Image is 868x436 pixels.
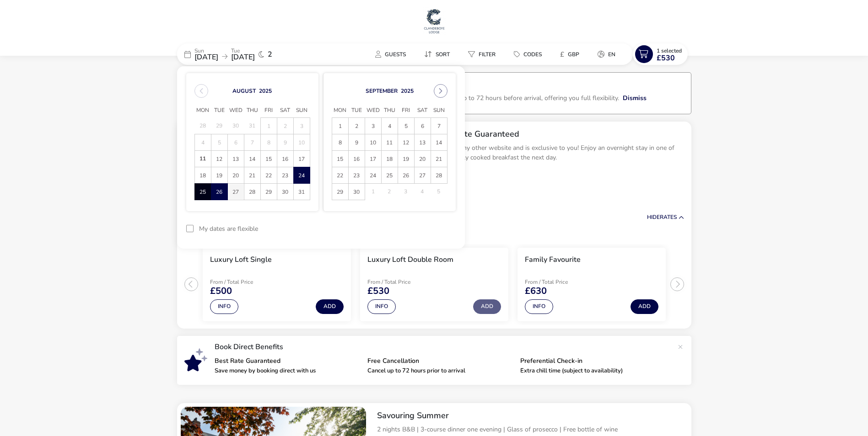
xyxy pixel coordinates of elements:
[210,279,275,285] p: From / Total Price
[194,134,211,151] td: 4
[553,48,587,61] button: £GBP
[215,343,673,351] p: Book Direct Benefits
[195,168,210,184] span: 18
[212,151,227,167] span: 12
[367,368,513,374] p: Cancel up to 72 hours prior to arrival
[211,151,227,167] td: 12
[212,184,227,200] span: 26
[590,48,623,61] button: en
[259,87,272,95] button: Choose Year
[333,135,348,151] span: 8
[417,48,457,61] button: Sort
[423,7,446,37] a: Main Website
[377,410,684,421] h2: Savouring Summer
[215,358,360,364] p: Best Rate Guaranteed
[261,168,276,184] span: 22
[349,184,364,200] span: 30
[227,134,244,151] td: 6
[365,184,381,200] td: 1
[367,255,453,265] h3: Luxury Loft Double Room
[260,167,277,184] td: 22
[333,151,348,167] span: 15
[332,184,348,200] td: 29
[431,135,447,151] span: 14
[210,255,272,265] h3: Luxury Loft Single
[382,135,397,151] span: 11
[348,104,365,117] span: Tue
[260,104,277,117] span: Fri
[507,48,553,61] naf-pibe-menu-bar-item: Codes
[194,167,211,184] td: 18
[194,104,211,117] span: Mon
[211,167,227,184] td: 19
[414,118,431,134] td: 6
[348,118,365,134] td: 2
[348,167,365,184] td: 23
[260,118,277,134] td: 1
[227,118,244,134] td: 30
[244,151,260,167] td: 14
[244,104,260,117] span: Thu
[657,47,682,54] span: 1 Selected
[177,43,314,65] div: Sun[DATE]Tue[DATE]2
[195,184,210,200] span: 25
[461,48,503,61] button: Filter
[228,151,243,167] span: 13
[365,104,381,117] span: Wed
[245,168,260,184] span: 21
[366,135,381,151] span: 10
[210,299,238,314] button: Info
[385,51,406,58] span: Guests
[368,48,417,61] naf-pibe-menu-bar-item: Guests
[381,167,398,184] td: 25
[348,151,365,167] td: 16
[520,358,666,364] p: Preferential Check-in
[431,151,447,167] span: 21
[210,287,232,296] span: £500
[525,299,553,314] button: Info
[473,299,501,314] button: Add
[245,184,260,200] span: 28
[227,167,244,184] td: 20
[333,118,348,134] span: 1
[560,50,564,59] i: £
[367,299,396,314] button: Info
[294,184,309,200] span: 31
[215,368,360,374] p: Save money by booking direct with us
[349,118,364,134] span: 2
[194,52,218,62] span: [DATE]
[381,184,398,200] td: 2
[232,87,256,95] button: Choose Month
[316,299,344,314] button: Add
[608,51,615,58] span: en
[423,7,446,35] img: Main Website
[381,118,398,134] td: 4
[414,134,431,151] td: 13
[368,48,413,61] button: Guests
[366,118,381,134] span: 3
[277,184,293,200] td: 30
[194,151,211,167] td: 11
[333,168,348,184] span: 22
[415,151,430,167] span: 20
[231,52,255,62] span: [DATE]
[417,48,461,61] naf-pibe-menu-bar-item: Sort
[414,104,431,117] span: Sat
[399,168,414,184] span: 26
[398,184,414,200] td: 3
[431,118,447,134] td: 7
[260,151,277,167] td: 15
[277,104,293,117] span: Sat
[293,104,310,117] span: Sun
[268,51,272,58] span: 2
[382,118,397,134] span: 4
[260,184,277,200] td: 29
[349,135,364,151] span: 9
[525,279,590,285] p: From / Total Price
[366,168,381,184] span: 24
[513,244,670,325] swiper-slide: 3 / 3
[332,167,348,184] td: 22
[647,213,660,221] span: Hide
[399,151,414,167] span: 19
[278,151,293,167] span: 16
